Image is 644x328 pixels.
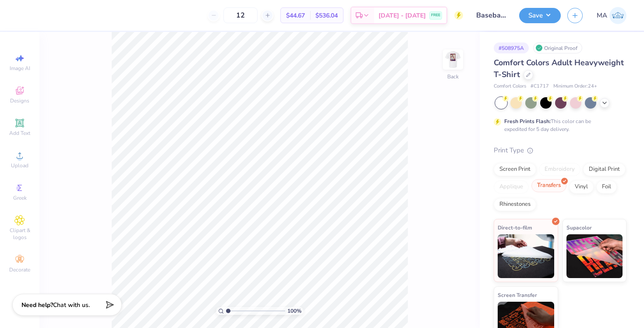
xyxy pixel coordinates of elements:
img: Mittali Arora [609,7,626,24]
span: Comfort Colors [494,83,526,90]
div: Print Type [494,145,626,155]
div: Screen Print [494,163,536,176]
span: [DATE] - [DATE] [379,11,426,20]
div: Applique [494,180,529,194]
span: 100 % [287,307,301,315]
strong: Need help? [21,301,53,309]
span: Minimum Order: 24 + [553,83,597,90]
span: $536.04 [315,11,338,20]
span: MA [597,11,607,21]
div: Embroidery [539,163,580,176]
div: Rhinestones [494,198,536,211]
span: Greek [13,194,27,201]
div: Vinyl [569,180,594,194]
strong: Fresh Prints Flash: [504,118,551,125]
div: Back [447,73,459,81]
img: Direct-to-film [498,234,554,278]
span: Upload [11,162,28,169]
div: Digital Print [583,163,626,176]
span: Decorate [9,266,30,273]
span: Supacolor [566,223,592,232]
img: Supacolor [566,234,623,278]
input: Untitled Design [470,7,513,24]
span: Image AI [10,65,30,72]
div: Transfers [531,179,566,192]
button: Save [519,8,561,23]
img: Back [444,51,462,68]
span: Add Text [9,130,30,137]
span: Screen Transfer [498,290,537,300]
a: MA [597,7,626,24]
span: Comfort Colors Adult Heavyweight T-Shirt [494,57,624,80]
span: Designs [10,97,29,104]
div: # 508975A [494,42,529,53]
span: FREE [431,12,440,18]
span: Direct-to-film [498,223,532,232]
input: – – [223,7,258,23]
span: Clipart & logos [4,227,35,241]
span: Chat with us. [53,301,90,309]
div: Original Proof [533,42,582,53]
span: # C1717 [531,83,549,90]
div: This color can be expedited for 5 day delivery. [504,117,612,133]
div: Foil [596,180,617,194]
span: $44.67 [286,11,305,20]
